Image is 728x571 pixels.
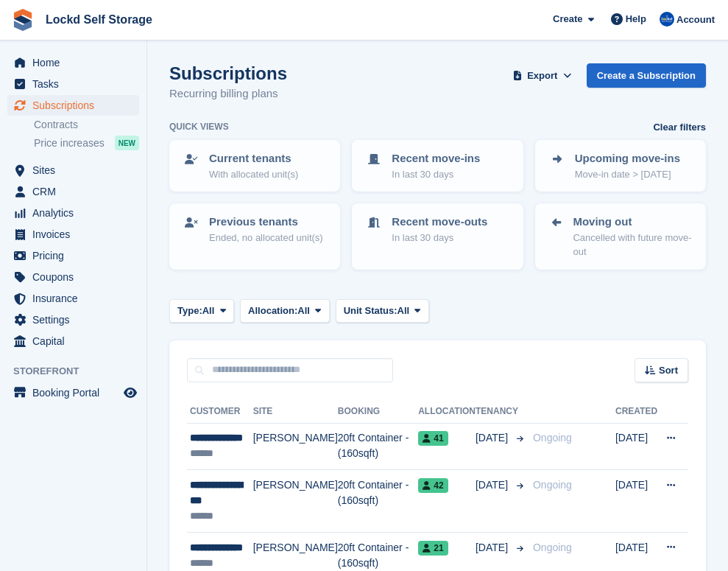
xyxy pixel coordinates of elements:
a: menu [7,382,139,403]
a: menu [7,160,139,181]
img: Jonny Bleach [660,12,674,27]
p: Previous tenants [209,214,323,231]
span: 41 [418,431,448,446]
span: Pricing [32,245,121,266]
a: Previous tenants Ended, no allocated unit(s) [171,205,339,253]
th: Site [253,400,338,424]
img: stora-icon-8386f47178a22dfd0bd8f6a31ec36ba5ce8667c1dd55bd0f319d3a0aa187defe.svg [12,9,34,31]
p: Cancelled with future move-out [573,231,693,259]
span: Price increases [34,136,105,150]
a: Current tenants With allocated unit(s) [171,141,339,190]
span: Ongoing [533,432,572,444]
span: [DATE] [476,430,511,446]
span: All [397,304,410,318]
p: Move-in date > [DATE] [575,167,680,182]
button: Type: All [169,299,234,323]
span: All [202,304,215,318]
a: menu [7,181,139,202]
th: Created [615,400,657,424]
a: Contracts [34,118,139,132]
span: Unit Status: [344,304,397,318]
th: Booking [338,400,418,424]
button: Allocation: All [240,299,330,323]
span: Allocation: [248,304,297,318]
span: All [297,304,310,318]
a: menu [7,267,139,287]
p: Ended, no allocated unit(s) [209,231,323,245]
span: Create [553,12,582,27]
a: Upcoming move-ins Move-in date > [DATE] [537,141,704,190]
span: Settings [32,309,121,330]
td: 20ft Container - (160sqft) [338,423,418,470]
span: Ongoing [533,542,572,553]
span: [DATE] [476,477,511,493]
a: Recent move-outs In last 30 days [353,205,521,253]
h1: Subscriptions [169,63,287,83]
span: Analytics [32,203,121,223]
span: Insurance [32,288,121,309]
a: Create a Subscription [587,63,706,88]
button: Unit Status: All [336,299,429,323]
span: Capital [32,331,121,351]
span: Account [676,13,715,27]
a: menu [7,224,139,245]
p: Recurring billing plans [169,85,287,102]
span: Sites [32,160,121,181]
span: [DATE] [476,540,511,556]
a: menu [7,309,139,330]
a: Moving out Cancelled with future move-out [537,205,704,268]
td: [DATE] [615,470,657,533]
th: Allocation [418,400,476,424]
td: 20ft Container - (160sqft) [338,470,418,533]
a: menu [7,203,139,223]
th: Tenancy [476,400,527,424]
a: menu [7,288,139,309]
a: Clear filters [653,120,706,135]
p: Current tenants [209,150,298,167]
h6: Quick views [169,120,229,133]
p: Recent move-ins [392,150,480,167]
span: Ongoing [533,479,572,491]
a: menu [7,331,139,351]
span: Storefront [13,364,146,379]
a: menu [7,95,139,116]
td: [PERSON_NAME] [253,470,338,533]
a: Lockd Self Storage [40,7,158,32]
th: Customer [187,400,253,424]
span: 21 [418,541,448,556]
a: Preview store [121,384,139,402]
span: 42 [418,478,448,493]
p: Recent move-outs [392,214,487,231]
button: Export [510,63,575,88]
a: menu [7,74,139,94]
span: Export [527,69,557,83]
p: Moving out [573,214,693,231]
span: Booking Portal [32,382,121,403]
span: Home [32,52,121,73]
span: Invoices [32,224,121,245]
span: Type: [177,304,202,318]
p: With allocated unit(s) [209,167,298,182]
span: Help [626,12,646,27]
p: In last 30 days [392,167,480,182]
td: [DATE] [615,423,657,470]
a: Price increases NEW [34,135,139,151]
td: [PERSON_NAME] [253,423,338,470]
span: Subscriptions [32,95,121,116]
div: NEW [115,136,139,150]
p: In last 30 days [392,231,487,245]
span: Sort [659,363,678,378]
span: CRM [32,181,121,202]
p: Upcoming move-ins [575,150,680,167]
a: menu [7,52,139,73]
span: Coupons [32,267,121,287]
a: menu [7,245,139,266]
a: Recent move-ins In last 30 days [353,141,521,190]
span: Tasks [32,74,121,94]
